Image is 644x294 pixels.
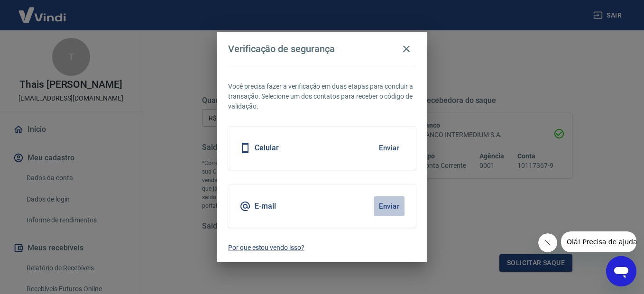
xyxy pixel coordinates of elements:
[374,196,405,216] button: Enviar
[561,231,636,252] iframe: Mensagem da empresa
[255,202,276,211] h5: E-mail
[228,243,416,253] a: Por que estou vendo isso?
[228,43,335,55] h4: Verificação de segurança
[606,256,636,286] iframe: Botão para abrir a janela de mensagens
[538,233,557,252] iframe: Fechar mensagem
[6,7,80,14] span: Olá! Precisa de ajuda?
[228,82,416,111] p: Você precisa fazer a verificação em duas etapas para concluir a transação. Selecione um dos conta...
[255,143,279,153] h5: Celular
[374,138,405,158] button: Enviar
